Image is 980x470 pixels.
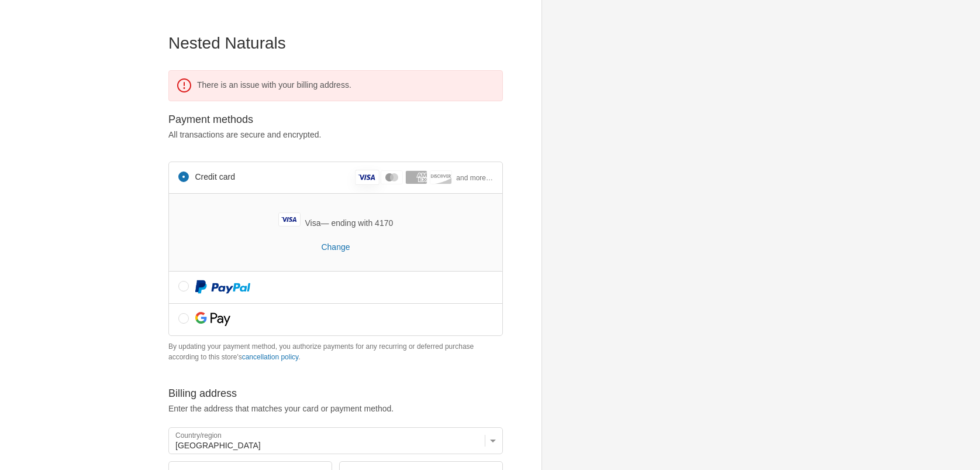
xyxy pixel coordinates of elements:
span: Visa [305,218,321,228]
label: Credit card [195,171,350,184]
a: cancellation policy [242,353,299,361]
p: Enter the address that matches your card or payment method. [168,403,503,415]
h2: Billing address [168,387,503,400]
img: Google Pay [195,312,230,326]
p: By updating your payment method, you authorize payments for any recurring or deferred purchase ac... [168,341,503,362]
a: Change [215,242,456,252]
p: All transactions are secure and encrypted. [168,129,503,141]
p: There is an issue with your billing address. [197,79,485,91]
h2: Payment methods [168,113,503,126]
span: — ending with 4170 [278,218,394,228]
small: and more… [456,174,493,182]
span: Nested Naturals [168,34,286,52]
img: PayPal [195,280,251,294]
